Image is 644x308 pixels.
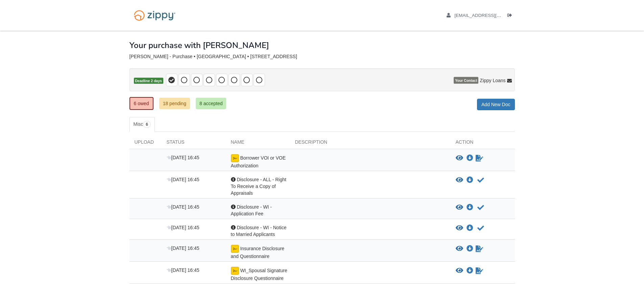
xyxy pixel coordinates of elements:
img: Ready for you to esign [231,154,239,162]
button: View Disclosure - ALL - Right To Receive a Copy of Appraisals [456,177,463,184]
img: Logo [129,7,180,24]
span: WI_Spousal Signature Disclosure Questionnaire [231,268,287,281]
a: Misc [129,117,155,132]
img: Ready for you to esign [231,267,239,275]
button: View Disclosure - WI - Notice to Married Applicants [456,225,463,232]
div: Status [162,139,226,149]
span: [DATE] 16:45 [167,245,199,251]
span: Zippy Loans [480,77,505,84]
button: View WI_Spousal Signature Disclosure Questionnaire [456,267,463,274]
span: Disclosure - WI - Notice to Married Applicants [231,225,287,237]
img: Ready for you to esign [231,245,239,253]
span: 6 [143,121,151,128]
a: 6 owed [129,97,153,110]
a: Download Disclosure - WI - Application Fee [467,205,473,210]
button: Acknowledge receipt of document [477,224,485,232]
button: Acknowledge receipt of document [477,176,485,184]
a: Sign Form [475,267,484,275]
div: Upload [129,139,162,149]
a: Log out [507,13,515,20]
a: 8 accepted [196,98,226,109]
a: Download Insurance Disclosure and Questionnaire [467,246,473,252]
a: Sign Form [475,154,484,162]
button: Acknowledge receipt of document [477,204,485,212]
button: View Borrower VOI or VOE Authorization [456,155,463,162]
div: Description [290,139,451,149]
a: Download Disclosure - WI - Notice to Married Applicants [467,226,473,231]
h1: Your purchase with [PERSON_NAME] [129,41,269,50]
span: [DATE] 16:45 [167,204,199,210]
button: View Insurance Disclosure and Questionnaire [456,245,463,252]
span: Your Contact [454,77,478,84]
span: jrklauer@gmail.com [454,13,532,18]
a: Download WI_Spousal Signature Disclosure Questionnaire [467,268,473,274]
span: Deadline 2 days [134,78,163,84]
a: edit profile [447,13,532,20]
div: Name [226,139,290,149]
a: Add New Doc [477,99,515,110]
a: Download Disclosure - ALL - Right To Receive a Copy of Appraisals [467,177,473,183]
button: View Disclosure - WI - Application Fee [456,204,463,211]
span: Disclosure - ALL - Right To Receive a Copy of Appraisals [231,177,286,196]
a: Sign Form [475,245,484,253]
span: Insurance Disclosure and Questionnaire [231,246,285,259]
span: [DATE] 16:45 [167,177,199,182]
div: Action [451,139,515,149]
div: [PERSON_NAME] - Purchase • [GEOGRAPHIC_DATA] • [STREET_ADDRESS] [129,54,515,60]
span: [DATE] 16:45 [167,155,199,160]
span: Disclosure - WI - Application Fee [231,204,272,216]
a: Download Borrower VOI or VOE Authorization [467,156,473,161]
a: 18 pending [159,98,190,109]
span: [DATE] 16:45 [167,225,199,230]
span: [DATE] 16:45 [167,267,199,273]
span: Borrower VOI or VOE Authorization [231,155,286,168]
